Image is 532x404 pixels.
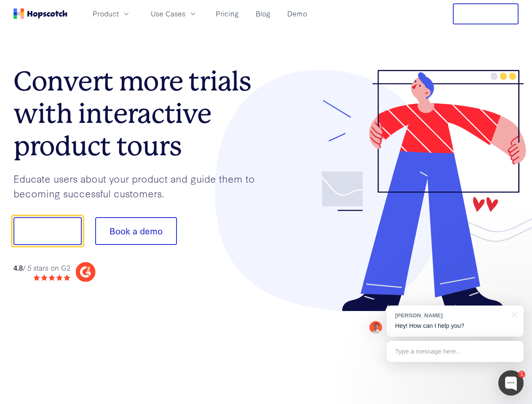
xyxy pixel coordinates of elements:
button: Book a demo [95,217,177,245]
h1: Convert more trials with interactive product tours [13,65,266,162]
strong: 4.8 [13,263,23,272]
span: Product [93,8,119,19]
button: Product [88,7,136,21]
div: [PERSON_NAME] [395,311,507,319]
a: Demo [284,7,310,21]
a: Pricing [212,7,242,21]
div: Type a message here... [387,341,524,362]
div: / 5 stars on G2 [13,263,70,273]
button: Free Trial [453,3,519,24]
p: Hey! How can I help you? [395,322,515,330]
a: Home [13,8,67,19]
div: 1 [518,371,525,378]
a: Blog [252,7,274,21]
span: Use Cases [151,8,185,19]
button: Use Cases [146,7,202,21]
p: Educate users about your product and guide them to becoming successful customers. [13,171,266,200]
button: Show me! [13,217,82,245]
img: Mark Spera [369,321,382,334]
